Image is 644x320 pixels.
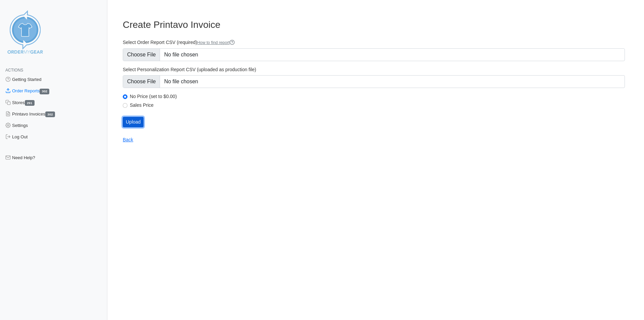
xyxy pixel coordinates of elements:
span: 291 [25,100,35,106]
span: Actions [5,68,23,73]
a: How to find report [197,40,235,45]
label: Sales Price [130,102,625,108]
span: 302 [40,89,49,94]
label: Select Personalization Report CSV (uploaded as production file) [123,66,625,73]
h3: Create Printavo Invoice [123,19,625,31]
label: Select Order Report CSV (required) [123,39,625,46]
span: 302 [45,111,55,117]
label: No Price (set to $0.00) [130,93,625,99]
input: Upload [123,117,144,127]
a: Back [123,137,133,142]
